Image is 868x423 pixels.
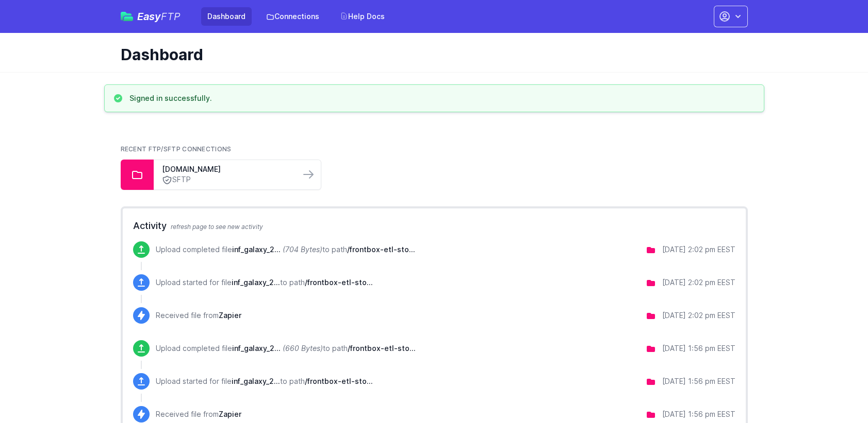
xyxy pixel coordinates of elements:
[305,278,373,287] span: /frontbox-etl-storage/transfer/uploads/eurososgr/salesforce/cases-motor
[662,343,735,354] div: [DATE] 1:56 pm EEST
[260,7,325,26] a: Connections
[662,409,735,419] div: [DATE] 1:56 pm EEST
[283,344,323,352] i: (660 Bytes)
[133,219,735,233] h2: Activity
[156,409,241,419] p: Received file from
[232,278,280,287] span: inf_galaxy_20250925_1400.csv
[156,310,241,321] p: Received file from
[662,376,735,386] div: [DATE] 1:56 pm EEST
[305,377,373,385] span: /frontbox-etl-storage/transfer/uploads/eurososgr/salesforce/cases-motor
[232,344,281,352] span: inf_galaxy_20250925_1355.csv
[201,7,252,26] a: Dashboard
[161,10,181,23] span: FTP
[129,93,212,103] h3: Signed in successfully.
[283,245,322,254] i: (704 Bytes)
[171,223,263,231] span: refresh page to see new activity
[162,174,292,185] a: SFTP
[121,145,748,153] h2: Recent FTP/SFTP Connections
[219,311,241,320] span: Zapier
[121,11,181,22] a: EasyFTP
[232,245,281,254] span: inf_galaxy_20250925_1400.csv
[121,45,740,64] h1: Dashboard
[347,245,415,254] span: /frontbox-etl-storage/transfer/uploads/eurososgr/salesforce/cases-motor
[662,310,735,321] div: [DATE] 2:02 pm EEST
[156,343,416,354] p: Upload completed file to path
[121,12,133,21] img: easyftp_logo.png
[662,277,735,288] div: [DATE] 2:02 pm EEST
[334,7,391,26] a: Help Docs
[156,277,373,288] p: Upload started for file to path
[137,11,181,22] span: Easy
[348,344,416,352] span: /frontbox-etl-storage/transfer/uploads/eurososgr/salesforce/cases-motor
[156,376,373,386] p: Upload started for file to path
[219,410,241,418] span: Zapier
[162,164,292,174] a: [DOMAIN_NAME]
[662,244,735,255] div: [DATE] 2:02 pm EEST
[156,244,415,255] p: Upload completed file to path
[232,377,280,385] span: inf_galaxy_20250925_1355.csv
